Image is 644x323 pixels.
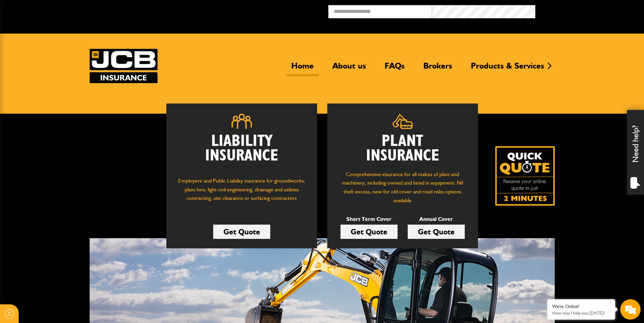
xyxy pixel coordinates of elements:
a: Home [286,61,319,76]
a: Get Quote [408,225,465,239]
a: FAQs [380,61,410,76]
h2: Liability Insurance [177,134,307,170]
a: Products & Services [466,61,549,76]
p: Employers' and Public Liability insurance for groundworks, plant hire, light civil engineering, d... [177,176,307,209]
h2: Plant Insurance [337,134,468,163]
a: Brokers [418,61,457,76]
a: Get your insurance quote isn just 2-minutes [495,146,555,206]
p: Annual Cover [408,215,465,224]
div: We're Online! [552,304,610,309]
a: Get Quote [213,225,270,239]
a: JCB Insurance Services [90,49,158,83]
img: Quick Quote [495,146,555,206]
p: Short Term Cover [341,215,398,224]
p: How may I help you today? [552,310,610,316]
p: Comprehensive insurance for all makes of plant and machinery, including owned and hired in equipm... [337,170,468,205]
img: JCB Insurance Services logo [90,49,158,83]
div: Need help? [627,110,644,195]
a: Get Quote [341,225,398,239]
button: Broker Login [535,5,639,16]
a: About us [327,61,371,76]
